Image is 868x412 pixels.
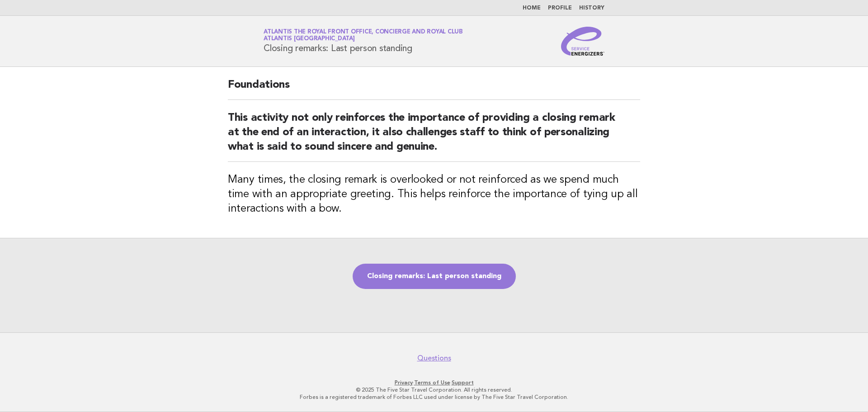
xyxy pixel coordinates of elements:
[228,111,640,162] h2: This activity not only reinforces the importance of providing a closing remark at the end of an i...
[417,354,451,363] a: Questions
[264,36,355,42] span: Atlantis [GEOGRAPHIC_DATA]
[157,393,711,401] p: Forbes is a registered trademark of Forbes LLC used under license by The Five Star Travel Corpora...
[452,379,474,386] a: Support
[228,173,640,216] h3: Many times, the closing remark is overlooked or not reinforced as we spend much time with an appr...
[395,379,413,386] a: Privacy
[264,29,463,42] a: Atlantis The Royal Front Office, Concierge and Royal ClubAtlantis [GEOGRAPHIC_DATA]
[561,27,604,56] img: Service Energizers
[157,386,711,393] p: © 2025 The Five Star Travel Corporation. All rights reserved.
[414,379,450,386] a: Terms of Use
[264,29,463,53] h1: Closing remarks: Last person standing
[579,5,604,11] a: History
[523,5,541,11] a: Home
[228,78,640,100] h2: Foundations
[157,379,711,386] p: · ·
[548,5,572,11] a: Profile
[353,264,516,289] a: Closing remarks: Last person standing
